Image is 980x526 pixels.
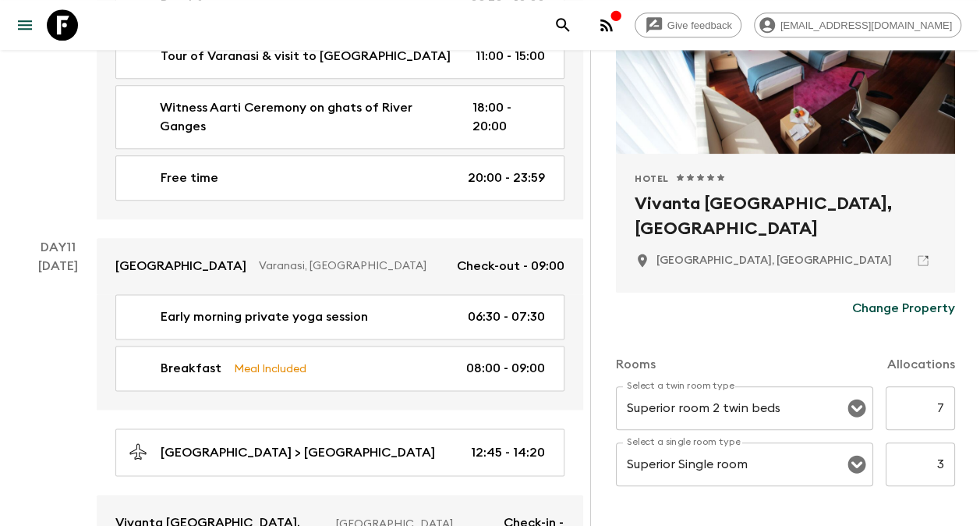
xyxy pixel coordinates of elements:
p: [GEOGRAPHIC_DATA] [115,257,246,275]
p: Meal Included [234,360,306,377]
p: Breakfast [161,359,221,378]
a: BreakfastMeal Included08:00 - 09:00 [115,346,564,391]
a: Witness Aarti Ceremony on ghats of River Ganges18:00 - 20:00 [115,85,564,149]
a: Free time20:00 - 23:59 [115,155,564,201]
p: Change Property [852,299,955,318]
p: 11:00 - 15:00 [476,47,545,66]
p: 06:30 - 07:30 [468,307,545,326]
a: Give feedback [635,12,741,37]
span: Give feedback [659,20,741,31]
p: Free time [161,169,218,187]
p: Check-out - 09:00 [457,257,564,275]
button: menu [9,9,41,41]
a: Tour of Varanasi & visit to [GEOGRAPHIC_DATA]11:00 - 15:00 [115,34,564,79]
div: [EMAIL_ADDRESS][DOMAIN_NAME] [754,12,961,37]
p: Day 11 [19,238,97,257]
button: Open [846,453,868,475]
p: 20:00 - 23:59 [468,169,545,187]
span: [EMAIL_ADDRESS][DOMAIN_NAME] [772,20,961,31]
button: Change Property [852,293,955,324]
span: Hotel [635,172,669,185]
p: 08:00 - 09:00 [466,359,545,378]
p: Rooms [616,355,656,374]
p: Early morning private yoga session [161,307,368,326]
button: search adventures [547,9,578,41]
p: Tour of Varanasi & visit to [GEOGRAPHIC_DATA] [161,47,451,66]
button: Open [846,397,868,419]
p: Varanasi, [GEOGRAPHIC_DATA] [259,258,444,274]
p: [GEOGRAPHIC_DATA] > [GEOGRAPHIC_DATA] [161,443,435,462]
p: Allocations [887,355,955,374]
label: Select a twin room type [627,379,734,393]
h2: Vivanta [GEOGRAPHIC_DATA], [GEOGRAPHIC_DATA] [635,191,936,241]
p: New Delhi, India [656,253,892,268]
p: 18:00 - 20:00 [472,98,545,136]
p: 12:45 - 14:20 [471,443,545,462]
a: [GEOGRAPHIC_DATA]Varanasi, [GEOGRAPHIC_DATA]Check-out - 09:00 [97,238,583,294]
a: [GEOGRAPHIC_DATA] > [GEOGRAPHIC_DATA]12:45 - 14:20 [115,428,564,476]
a: Early morning private yoga session06:30 - 07:30 [115,294,564,339]
label: Select a single room type [627,435,741,449]
p: Witness Aarti Ceremony on ghats of River Ganges [160,98,448,136]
